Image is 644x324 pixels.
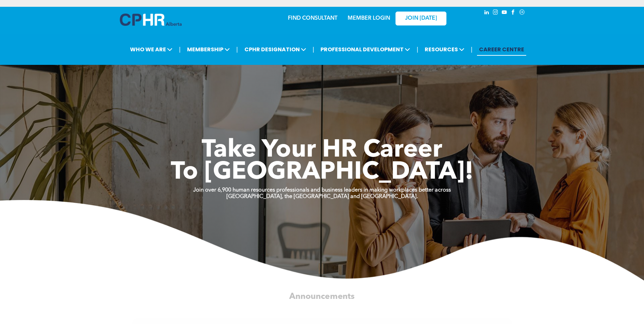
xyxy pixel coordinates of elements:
span: PROFESSIONAL DEVELOPMENT [318,43,412,56]
li: | [179,42,181,56]
li: | [313,42,314,56]
span: Take Your HR Career [202,138,442,163]
span: CPHR DESIGNATION [242,43,308,56]
a: instagram [492,8,499,18]
li: | [417,42,418,56]
span: To [GEOGRAPHIC_DATA]! [171,160,474,185]
img: A blue and white logo for cp alberta [120,14,182,26]
li: | [471,42,473,56]
a: facebook [510,8,517,18]
a: Social network [518,8,526,18]
span: JOIN [DATE] [405,15,437,22]
a: linkedin [483,8,491,18]
span: Announcements [289,292,354,301]
a: FIND CONSULTANT [288,16,337,21]
a: CAREER CENTRE [477,43,526,56]
span: RESOURCES [423,43,466,56]
strong: [GEOGRAPHIC_DATA], the [GEOGRAPHIC_DATA] and [GEOGRAPHIC_DATA]. [226,194,418,199]
a: MEMBER LOGIN [348,16,390,21]
a: JOIN [DATE] [395,12,446,25]
li: | [236,42,238,56]
a: youtube [501,8,508,18]
span: MEMBERSHIP [185,43,232,56]
strong: Join over 6,900 human resources professionals and business leaders in making workplaces better ac... [193,187,451,193]
span: WHO WE ARE [128,43,174,56]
